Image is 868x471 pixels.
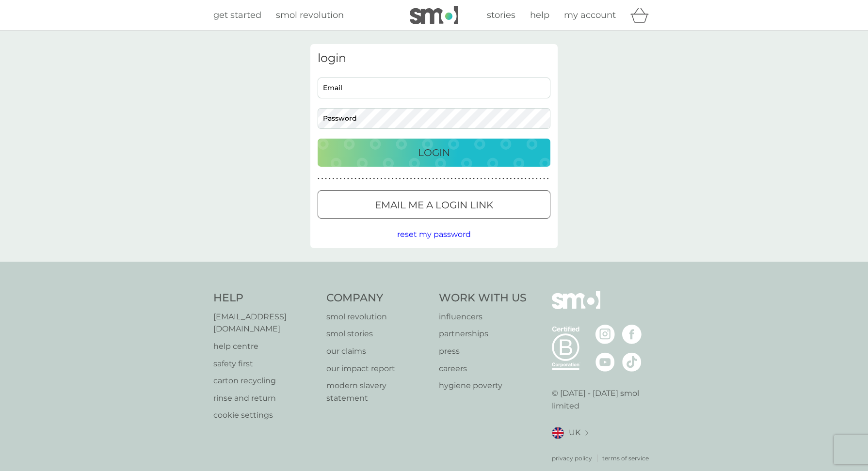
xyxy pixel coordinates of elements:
p: ● [351,176,353,181]
p: ● [402,176,404,181]
p: ● [547,176,549,181]
p: ● [421,176,423,181]
p: ● [329,176,331,181]
p: ● [466,176,467,181]
p: ● [318,176,320,181]
p: ● [514,176,515,181]
a: stories [487,8,515,22]
p: ● [517,176,519,181]
a: [EMAIL_ADDRESS][DOMAIN_NAME] [213,311,317,335]
a: privacy policy [552,454,592,463]
a: modern slavery statement [326,379,430,404]
p: ● [458,176,460,181]
p: ● [543,176,545,181]
p: ● [506,176,508,181]
h4: Work With Us [439,291,527,306]
a: cookie settings [213,409,317,422]
a: our impact report [326,362,430,375]
p: ● [418,176,419,181]
p: ● [325,176,327,181]
div: basket [630,5,655,25]
p: ● [366,176,368,181]
a: our claims [326,345,430,358]
a: influencers [439,311,527,323]
h4: Help [213,291,317,306]
span: stories [487,10,515,20]
p: ● [495,176,497,181]
a: help [530,8,549,22]
p: ● [499,176,501,181]
a: rinse and return [213,392,317,405]
p: ● [473,176,475,181]
span: help [530,10,549,20]
p: ● [388,176,390,181]
a: carton recycling [213,375,317,387]
p: ● [370,176,371,181]
p: ● [502,176,504,181]
p: ● [491,176,493,181]
p: ● [521,176,523,181]
p: ● [399,176,401,181]
a: partnerships [439,328,527,340]
img: visit the smol Tiktok page [622,352,642,372]
p: careers [439,362,527,375]
p: ● [462,176,464,181]
button: Login [318,139,550,167]
p: ● [347,176,349,181]
p: ● [333,176,335,181]
p: ● [451,176,453,181]
p: ● [381,176,383,181]
a: smol stories [326,328,430,340]
img: smol [410,6,458,24]
span: get started [213,10,261,20]
p: ● [340,176,342,181]
p: ● [454,176,456,181]
p: ● [488,176,490,181]
p: ● [469,176,471,181]
img: visit the smol Facebook page [622,325,642,344]
img: UK flag [552,427,564,439]
p: ● [395,176,397,181]
p: terms of service [602,454,649,463]
p: ● [392,176,394,181]
p: ● [414,176,416,181]
span: reset my password [397,230,471,239]
p: ● [425,176,427,181]
p: ● [362,176,364,181]
p: ● [410,176,412,181]
img: visit the smol Youtube page [595,352,615,372]
p: Email me a login link [375,197,493,213]
a: press [439,345,527,358]
a: get started [213,8,261,22]
a: smol revolution [326,311,430,323]
a: smol revolution [276,8,344,22]
p: ● [436,176,438,181]
img: smol [552,291,600,324]
p: ● [406,176,408,181]
a: help centre [213,340,317,353]
button: reset my password [397,228,471,241]
a: my account [564,8,616,22]
p: ● [358,176,360,181]
p: ● [373,176,375,181]
a: hygiene poverty [439,379,527,392]
h4: Company [326,291,430,306]
p: ● [540,176,542,181]
p: ● [429,176,431,181]
p: ● [343,176,345,181]
p: ● [536,176,538,181]
p: ● [336,176,338,181]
